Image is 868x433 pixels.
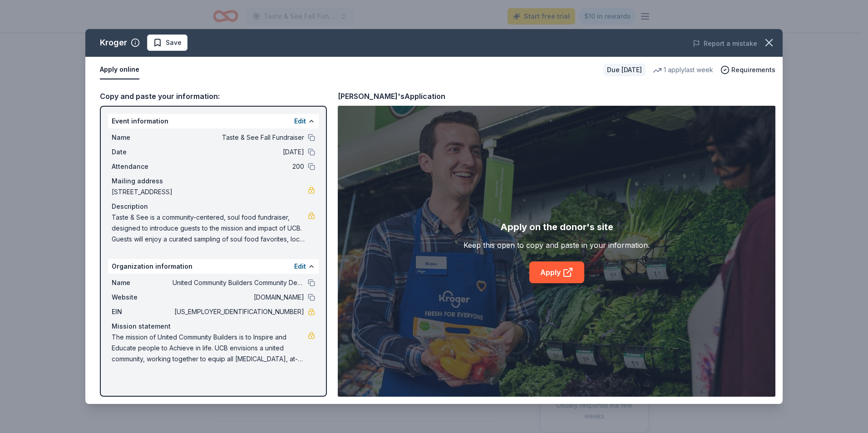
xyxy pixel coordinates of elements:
div: Organization information [108,259,319,274]
div: Keep this open to copy and paste in your information. [464,240,650,251]
span: EIN [112,306,173,317]
span: [STREET_ADDRESS] [112,187,308,197]
span: Save [166,37,182,48]
span: Taste & See Fall Fundraiser [173,132,304,143]
span: [DATE] [173,147,304,157]
div: Description [112,201,315,212]
div: Kroger [100,35,127,50]
span: The mission of United Community Builders is to Inspire and Educate people to Achieve in life. UCB... [112,332,308,364]
span: Taste & See is a community-centered, soul food fundraiser, designed to introduce guests to the mi... [112,212,308,245]
span: Date [112,147,173,157]
button: Edit [294,261,306,272]
button: Save [147,34,187,51]
div: Event information [108,114,319,128]
button: Edit [294,116,306,127]
button: Apply online [100,60,139,79]
button: Requirements [720,64,775,75]
a: Apply [529,261,584,283]
div: Copy and paste your information: [100,90,327,102]
span: Attendance [112,161,173,172]
span: Requirements [731,64,775,75]
span: Name [112,132,173,143]
span: Name [112,277,173,288]
span: Website [112,292,173,303]
div: Mission statement [112,321,315,332]
div: [PERSON_NAME]'s Application [338,90,445,102]
button: Report a mistake [693,38,757,49]
span: [DOMAIN_NAME] [173,292,304,303]
div: Apply on the donor's site [500,220,613,234]
span: United Community Builders Community Development Corporation [173,277,304,288]
span: [US_EMPLOYER_IDENTIFICATION_NUMBER] [173,306,304,317]
div: Mailing address [112,176,315,187]
div: Due [DATE] [603,64,646,76]
div: 1 apply last week [653,64,713,75]
span: 200 [173,161,304,172]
